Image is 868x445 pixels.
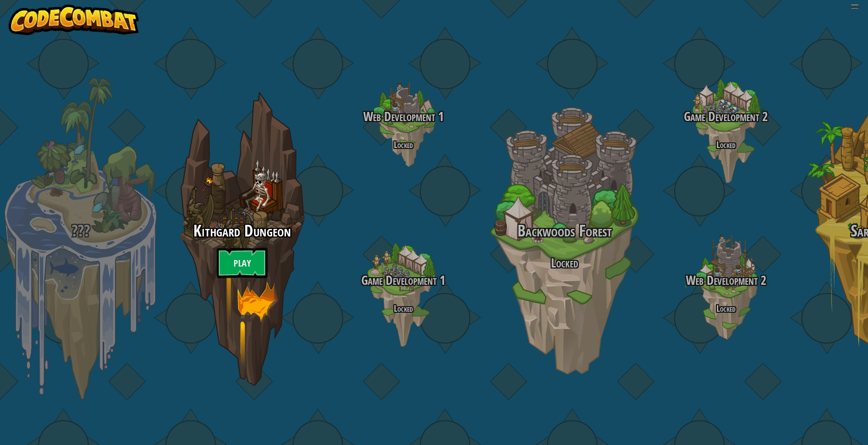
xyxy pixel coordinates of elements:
[361,272,445,289] span: Game Development 1
[323,304,484,313] h4: Locked
[9,5,139,35] img: CodeCombat - Learn how to code by playing a game
[686,272,766,289] span: Web Development 2
[193,220,291,242] span: Kithgard Dungeon
[645,304,806,313] h4: Locked
[363,108,444,125] span: Web Development 1
[684,108,768,125] span: Game Development 2
[217,248,268,278] a: Play
[517,220,612,242] span: Backwoods Forest
[850,5,859,9] button: Adjust volume
[484,256,645,270] h3: Locked
[645,140,806,150] h4: Locked
[323,140,484,150] h4: Locked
